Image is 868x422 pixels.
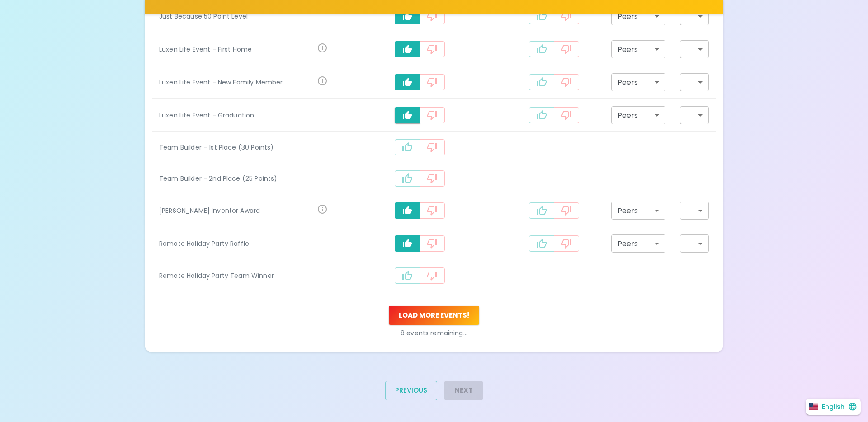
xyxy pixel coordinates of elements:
button: Load more events! [389,306,479,325]
p: English [822,402,844,411]
div: Team Builder - 1st Place (30 Points) [159,143,328,152]
div: Remote Holiday Party Raffle [159,239,328,248]
div: Remote Holiday Party Team Winner [159,271,328,280]
div: Peers [611,73,665,91]
div: Luxen Life Event - First Home [159,45,317,54]
p: 8 events remaining... [152,328,716,338]
button: Previous [385,381,437,400]
div: Just Because 50 Point Level [159,12,328,21]
img: United States flag [809,403,818,410]
div: Peers [611,202,665,220]
div: Luxen Life Event - New Family Member [159,78,317,87]
div: Team Builder - 2nd Place (25 Points) [159,174,328,183]
div: Peers [611,234,665,253]
svg: Celebrating Luxen life events [317,42,328,53]
svg: Celebrating Luxen Life Event [317,75,328,86]
div: Luxen Life Event - Graduation [159,111,328,120]
div: Peers [611,40,665,58]
div: [PERSON_NAME] Inventor Award [159,206,317,215]
svg: Each year Assa recognizes individuals [317,204,328,215]
button: English [806,399,861,415]
div: Peers [611,7,665,25]
div: Peers [611,106,665,124]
